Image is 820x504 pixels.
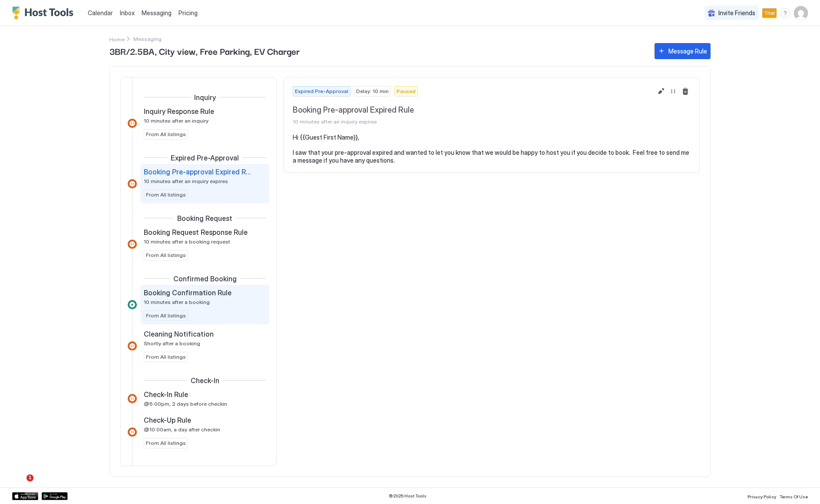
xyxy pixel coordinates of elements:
div: menu [780,8,790,18]
a: Home [109,34,125,43]
span: From All listings [146,439,186,447]
div: User profile [794,6,808,20]
span: Shortly after a booking [144,340,200,347]
a: Terms Of Use [780,491,808,501]
span: Booking Confirmation Rule [144,288,231,297]
span: Check-In [191,376,219,385]
span: From All listings [146,353,186,361]
span: From All listings [146,191,186,199]
pre: Hi {{Guest First Name}}, I saw that your pre-approval expired and wanted to let you know that we ... [293,134,691,164]
span: Home [109,36,125,43]
span: Terms Of Use [780,494,808,499]
div: Breadcrumb [109,34,125,43]
span: From All listings [146,312,186,320]
span: Invite Friends [718,9,755,17]
span: Privacy Policy [747,494,776,499]
span: From All listings [146,130,186,138]
span: Expired Pre-Approval [171,154,239,162]
span: Inbox [120,9,135,17]
span: @10:00am, a day after checkin [144,426,220,433]
span: Inquiry [194,93,216,102]
span: Check-In Rule [144,390,188,399]
a: Inbox [120,8,135,17]
a: Host Tools Logo [12,7,77,20]
button: Resume Message Rule [668,86,678,97]
span: Pricing [179,9,198,17]
a: Calendar [88,8,113,17]
span: Booking Pre-approval Expired Rule [293,105,652,115]
span: Inquiry Response Rule [144,107,214,116]
button: Message Rule [655,43,711,59]
a: Messaging [142,8,172,17]
span: Delay: 10 min [356,87,389,95]
span: Breadcrumb [133,36,162,42]
span: Expired Pre-Approval [295,87,348,95]
span: 1 [26,474,33,481]
button: Delete message rule [680,86,691,97]
span: Booking Request [177,214,232,223]
span: 10 minutes after a booking [144,299,210,305]
span: Trial [764,9,775,17]
span: Paused [397,87,416,95]
span: 3BR/2.5BA, City view, Free Parking, EV Charger [109,44,646,57]
span: Confirmed Booking [173,274,237,283]
span: From All listings [146,251,186,259]
a: Google Play Store [42,492,68,500]
span: Messaging [142,9,172,17]
a: Privacy Policy [747,491,776,501]
span: Booking Request Response Rule [144,228,248,237]
span: Cleaning Notification [144,330,214,338]
span: 10 minutes after a booking request [144,238,230,245]
a: App Store [12,492,38,500]
span: 10 minutes after an inquiry [144,117,208,124]
span: Booking Pre-approval Expired Rule [144,167,252,176]
span: Check-Up Rule [144,416,191,424]
span: @5:00pm, 2 days before checkin [144,401,227,407]
span: © 2025 Host Tools [389,493,427,499]
iframe: Intercom live chat [9,474,30,495]
span: Calendar [88,9,113,17]
div: Message Rule [668,47,707,56]
button: Edit message rule [656,86,666,97]
span: 10 minutes after an inquiry expires [144,178,228,184]
span: 10 minutes after an inquiry expires [293,118,652,125]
